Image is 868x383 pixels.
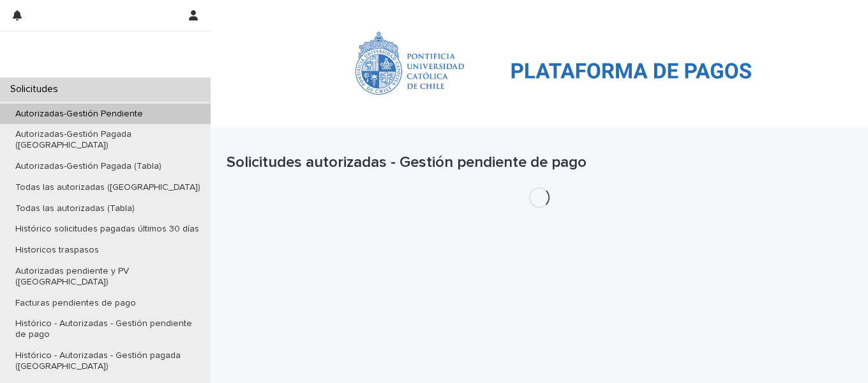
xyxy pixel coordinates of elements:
p: Historicos traspasos [5,245,109,256]
p: Histórico solicitudes pagadas últimos 30 días [5,224,209,235]
h1: Solicitudes autorizadas - Gestión pendiente de pago [227,153,852,172]
p: Autorizadas-Gestión Pendiente [287,3,419,17]
p: Autorizadas pendiente y PV ([GEOGRAPHIC_DATA]) [5,266,211,288]
p: Histórico - Autorizadas - Gestión pagada ([GEOGRAPHIC_DATA]) [5,350,211,372]
p: Autorizadas-Gestión Pagada ([GEOGRAPHIC_DATA]) [5,129,211,151]
p: Autorizadas-Gestión Pendiente [5,109,153,120]
a: Solicitudes [227,3,273,17]
p: Todas las autorizadas (Tabla) [5,203,145,214]
p: Solicitudes [5,83,68,95]
p: Todas las autorizadas ([GEOGRAPHIC_DATA]) [5,182,211,193]
p: Facturas pendientes de pago [5,298,146,309]
p: Histórico - Autorizadas - Gestión pendiente de pago [5,318,211,340]
p: Autorizadas-Gestión Pagada (Tabla) [5,161,172,172]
